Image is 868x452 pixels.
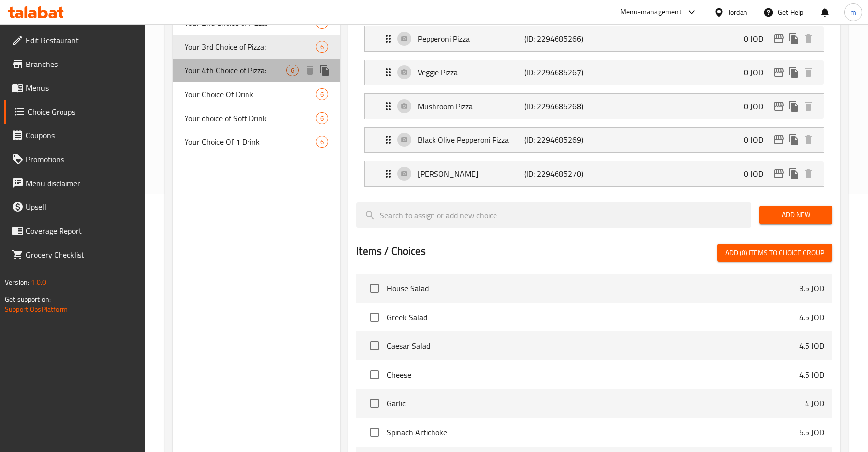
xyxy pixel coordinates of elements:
p: 0 JOD [744,33,771,45]
span: Caesar Salad [387,340,799,352]
p: 0 JOD [744,100,771,112]
button: edit [771,132,786,147]
div: Your choice of Soft Drink6 [173,106,341,130]
div: Choices [286,65,299,76]
p: Pepperoni Pizza [418,33,524,45]
span: Select choice [364,422,385,443]
p: 4.5 JOD [799,311,824,323]
button: delete [303,63,317,78]
button: duplicate [786,166,801,181]
li: Expand [356,22,832,56]
span: Select choice [364,307,385,327]
span: Upsell [26,201,137,213]
button: edit [771,166,786,181]
span: 6 [316,42,328,52]
div: Your 3rd Choice of Pizza:6 [173,35,341,59]
span: Your 2nd Choice of Pizza: [185,17,316,29]
span: 6 [316,90,328,99]
div: Expand [365,94,824,119]
div: Choices [316,88,328,100]
button: edit [771,99,786,114]
span: Choice Groups [28,106,137,118]
span: Menus [26,82,137,94]
div: Your 4th Choice of Pizza:6deleteduplicate [173,59,341,82]
a: Promotions [4,147,145,171]
p: 5.5 JOD [799,426,824,438]
button: Add New [759,206,832,224]
div: Menu-management [620,6,682,18]
button: delete [801,132,816,147]
span: Coupons [26,129,137,141]
input: search [356,202,751,228]
p: (ID: 2294685268) [524,100,595,112]
a: Choice Groups [4,100,145,124]
p: 4.5 JOD [799,340,824,352]
span: Select choice [364,364,385,385]
span: Select choice [364,335,385,356]
button: duplicate [786,31,801,46]
h2: Items / Choices [356,244,426,258]
li: Expand [356,123,832,157]
a: Menus [4,76,145,100]
span: Grocery Checklist [26,249,137,260]
button: delete [801,166,816,181]
span: Your Choice Of Drink [185,88,316,100]
p: 4.5 JOD [799,369,824,381]
div: Your Choice Of 1 Drink6 [173,130,341,154]
span: Coverage Report [26,225,137,237]
a: Grocery Checklist [4,243,145,266]
div: Expand [365,128,824,152]
li: Expand [356,56,832,89]
p: (ID: 2294685267) [524,66,595,78]
span: Your choice of Soft Drink [185,112,316,124]
a: Upsell [4,195,145,219]
a: Coverage Report [4,219,145,243]
button: delete [801,31,816,46]
p: 4 JOD [805,397,824,409]
span: Version: [5,276,29,289]
div: Your Choice Of Drink6 [173,82,341,106]
button: Add (0) items to choice group [717,244,832,262]
div: Expand [365,60,824,85]
button: duplicate [786,132,801,147]
p: Veggie Pizza [418,66,524,78]
span: Garlic [387,397,805,409]
a: Edit Restaurant [4,28,145,52]
button: delete [801,65,816,80]
span: Get support on: [5,293,51,306]
p: 0 JOD [744,134,771,146]
p: Mushroom Pizza [418,100,524,112]
p: (ID: 2294685269) [524,134,595,146]
span: Your 3rd Choice of Pizza: [185,41,316,53]
span: Add New [767,209,824,221]
span: Select choice [364,278,385,299]
p: 0 JOD [744,66,771,78]
span: Cheese [387,369,799,381]
div: Expand [365,26,824,51]
span: House Salad [387,282,799,294]
a: Coupons [4,124,145,147]
span: Edit Restaurant [26,34,137,46]
button: duplicate [317,63,332,78]
span: Promotions [26,153,137,165]
p: 3.5 JOD [799,282,824,294]
p: 0 JOD [744,168,771,180]
button: delete [801,99,816,114]
span: 1.0.0 [31,276,46,289]
a: Menu disclaimer [4,171,145,195]
p: [PERSON_NAME] [418,168,524,180]
button: duplicate [786,99,801,114]
span: Menu disclaimer [26,177,137,189]
span: Your 4th Choice of Pizza: [185,65,286,76]
button: edit [771,65,786,80]
span: Branches [26,58,137,70]
button: edit [771,31,786,46]
div: Choices [316,112,328,124]
li: Expand [356,157,832,191]
span: Greek Salad [387,311,799,323]
span: Select choice [364,393,385,414]
span: Your Choice Of 1 Drink [185,136,316,148]
a: Branches [4,52,145,76]
p: (ID: 2294685266) [524,33,595,45]
span: 6 [316,137,328,147]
